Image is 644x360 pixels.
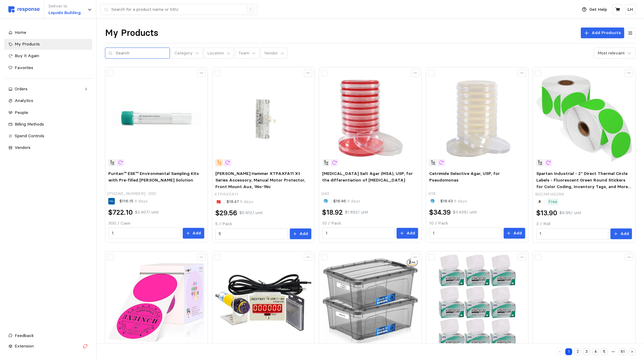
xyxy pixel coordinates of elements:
[536,255,632,351] img: 20-2008210-15200904-STD-00.jpg-250.jpg
[238,50,249,57] p: Team
[581,28,624,38] button: Add Products
[326,228,391,239] input: Qty
[574,348,581,355] button: 2
[214,191,238,198] p: XTPAXFA11
[133,198,148,204] span: 8 days
[4,62,92,73] a: Favorites
[4,330,92,341] button: Feedback
[4,142,92,153] a: Vendors
[105,27,158,39] h1: My Products
[592,348,599,355] button: 4
[15,98,33,103] span: Analytics
[407,230,415,237] p: Add
[116,48,167,59] input: Search
[239,210,263,216] p: $5.912 / unit
[15,343,34,349] span: Extension
[429,171,500,183] span: Cetrimide Selective Agar, USP, for Pseudomonas
[215,71,311,167] img: 70056547_right.jpg
[433,228,498,239] input: Qty
[183,228,204,239] button: Add
[559,210,581,216] p: $6.95 / unit
[48,10,81,16] p: Liquids Building
[321,190,329,197] p: G40
[15,145,31,150] span: Vendors
[322,255,418,351] img: 61H1t8GR0vL._AC_SX679_PIbundle-2,TopRight,0,0_SH20_.jpg
[397,228,418,239] button: Add
[290,228,311,239] button: Add
[590,6,607,13] p: Get Help
[578,4,611,15] button: Get Help
[4,51,92,61] a: Buy It Again
[429,220,525,227] p: 10 / Pack
[15,333,34,338] span: Feedback
[429,255,525,351] img: 71NVolGmHyL._AC_SX466_.jpg
[4,131,92,141] a: Spend Controls
[4,107,92,118] a: People
[440,198,467,205] p: $18.43
[322,220,418,227] p: 10 / Pack
[548,199,557,205] p: Free
[628,6,633,13] p: LH
[239,199,253,204] span: 5 days
[204,48,234,59] button: Location
[598,50,625,56] div: Most relevant
[8,6,40,13] img: svg%3e
[215,255,311,351] img: 61NnDESVL-L._AC_SX679_.jpg
[619,348,627,355] button: 61
[322,171,413,183] span: [MEDICAL_DATA] Salt Agar (MSA), USP, for the differentiation of [MEDICAL_DATA]
[15,86,82,92] div: Orders
[215,208,237,218] h2: $29.56
[536,71,632,167] img: 61Ud4to-LoL._AC_SX679_.jpg
[346,198,361,204] span: 8 days
[135,209,159,216] p: $2.407 / unit
[322,208,343,217] h2: $18.92
[4,84,92,94] a: Orders
[215,171,305,189] span: [PERSON_NAME] Hammer XTPAXFA11 Xt Series Accessory, Manual Motor Protector, Front Mount Aux, 1No-1Nc
[264,50,278,57] p: Vendor
[119,198,148,205] p: $116.15
[15,30,26,35] span: Home
[429,71,525,167] img: g18_1.jpg
[504,228,525,239] button: Add
[536,171,631,196] span: Spartan Industrial - 2" Direct Thermal Circle Labels - Fluorescent Green Round Stickers for Color...
[108,255,204,351] img: 71aqe-VBPxL._AC_SX466_.jpg
[193,230,201,237] p: Add
[15,53,39,58] span: Buy It Again
[4,95,92,106] a: Analytics
[583,348,590,355] button: 3
[428,190,436,197] p: G18
[453,209,477,216] p: $3.439 / unit
[4,39,92,50] a: My Products
[15,133,44,138] span: Spend Controls
[15,65,33,70] span: Favorites
[15,121,44,127] span: Billing Methods
[429,208,451,217] h2: $34.39
[215,221,311,227] p: 5 / Pack
[610,228,632,239] button: Add
[625,4,636,15] button: LH
[219,228,284,239] input: Qty
[171,48,203,59] button: Category
[334,198,361,205] p: $18.46
[226,199,253,205] p: $18.47
[111,4,244,15] input: Search for a product name or SKU
[322,71,418,167] img: g40_1.jpg
[513,230,522,237] p: Add
[108,71,204,167] img: F132987~p.eps-250.jpg
[536,208,557,218] h2: $13.90
[108,220,204,227] p: 300 / Case
[299,231,308,237] p: Add
[536,221,632,227] p: 2 / Roll
[620,231,629,237] p: Add
[15,110,28,115] span: People
[540,228,605,239] input: Qty
[453,198,467,204] span: 8 days
[4,27,92,38] a: Home
[108,171,199,183] span: Puritan™ ESK™ Environmental Sampling Kits with Pre-filled [PERSON_NAME] Solution
[535,191,564,198] p: B0CMFHG2R8
[112,228,177,239] input: Qty
[15,41,40,47] span: My Products
[4,341,92,352] button: Extension
[4,119,92,130] a: Billing Methods
[108,208,133,217] h2: $722.10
